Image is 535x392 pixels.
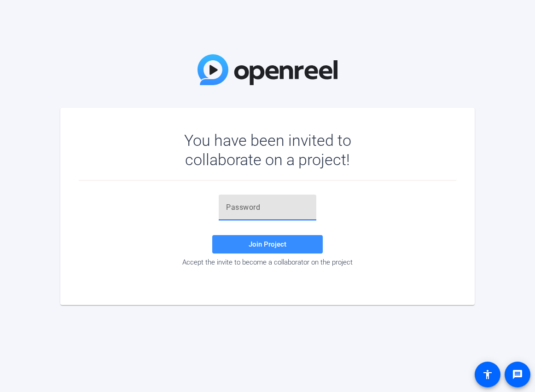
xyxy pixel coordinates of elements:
[79,258,456,266] div: Accept the invite to become a collaborator on the project
[157,131,378,169] div: You have been invited to collaborate on a project!
[226,202,309,213] input: Password
[482,369,493,380] mat-icon: accessibility
[198,54,337,85] img: OpenReel Logo
[249,240,286,248] span: Join Project
[212,235,323,254] button: Join Project
[512,369,523,380] mat-icon: message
